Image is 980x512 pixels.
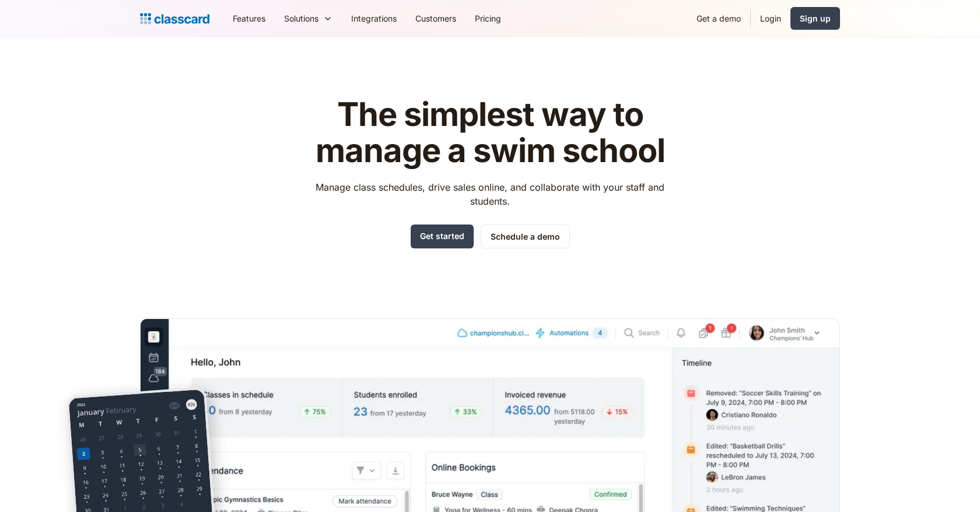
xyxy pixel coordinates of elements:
[406,5,466,31] a: Customers
[140,10,209,27] a: home
[800,12,831,24] div: Sign up
[275,5,342,31] div: Solutions
[481,225,570,248] a: Schedule a demo
[305,97,675,169] h1: The simplest way to manage a swim school
[342,5,406,31] a: Integrations
[751,5,790,31] a: Login
[790,7,840,30] a: Sign up
[284,12,318,24] div: Solutions
[305,180,675,208] p: Manage class schedules, drive sales online, and collaborate with your staff and students.
[687,5,750,31] a: Get a demo
[223,5,275,31] a: Features
[411,225,474,248] a: Get started
[466,5,510,31] a: Pricing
